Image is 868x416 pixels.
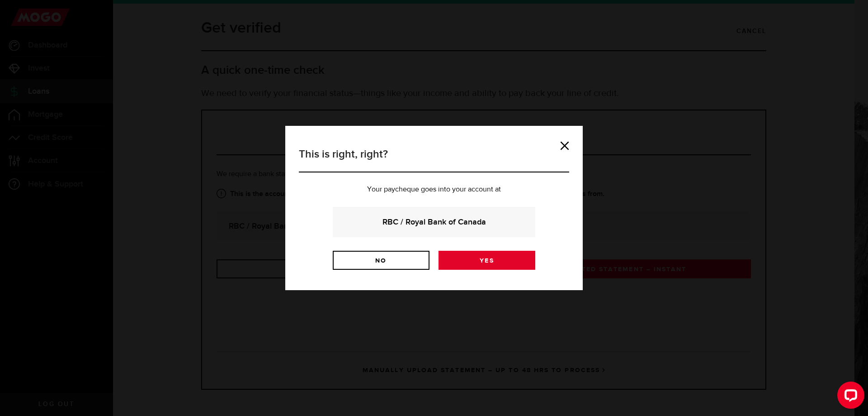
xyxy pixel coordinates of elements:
[439,251,535,270] a: Yes
[299,146,569,172] h3: This is right, right?
[830,378,868,416] iframe: LiveChat chat widget
[333,251,429,270] a: No
[345,216,523,228] strong: RBC / Royal Bank of Canada
[299,186,569,193] p: Your paycheque goes into your account at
